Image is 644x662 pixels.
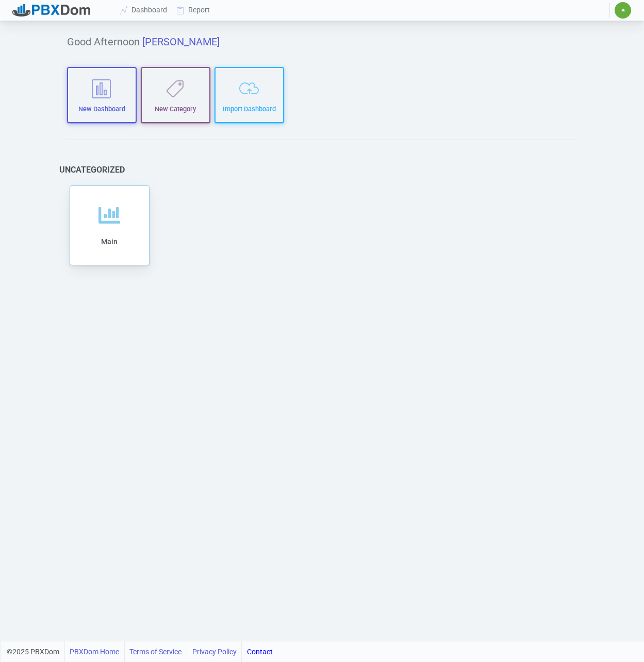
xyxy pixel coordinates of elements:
button: ✷ [614,2,632,19]
a: Contact [247,641,273,662]
span: ✷ [621,7,625,13]
button: Import Dashboard [214,67,284,123]
button: New Category [141,67,210,123]
h6: Uncategorized [59,165,125,175]
button: New Dashboard [67,67,137,123]
h5: Good Afternoon [67,36,577,48]
a: Report [172,1,215,20]
div: ©2025 PBXDom [7,641,273,662]
a: Privacy Policy [192,641,237,662]
a: Terms of Service [129,641,181,662]
a: PBXDom Home [70,641,119,662]
span: Main [101,237,118,246]
a: Dashboard [115,1,172,20]
span: [PERSON_NAME] [142,36,220,48]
